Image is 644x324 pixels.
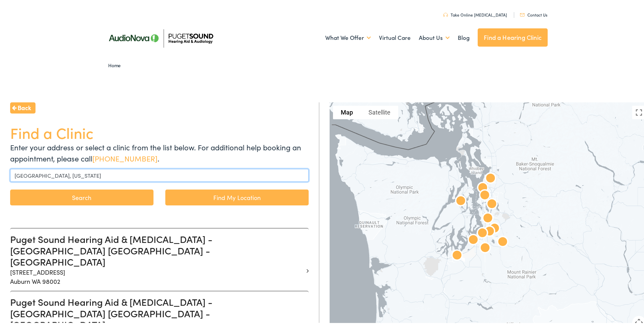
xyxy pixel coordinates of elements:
a: What We Offer [325,24,371,49]
a: Contact Us [520,10,547,16]
button: Search [10,188,153,204]
a: Blog [458,24,470,49]
p: [STREET_ADDRESS] Auburn WA 98002 [10,266,304,284]
h3: Puget Sound Hearing Aid & [MEDICAL_DATA] - [GEOGRAPHIC_DATA] [GEOGRAPHIC_DATA] - [GEOGRAPHIC_DATA] [10,232,304,266]
h1: Find a Clinic [10,122,309,140]
a: Find My Location [165,188,309,204]
a: Home [108,60,124,67]
a: Virtual Care [379,24,411,49]
a: Puget Sound Hearing Aid & [MEDICAL_DATA] - [GEOGRAPHIC_DATA] [GEOGRAPHIC_DATA] - [GEOGRAPHIC_DATA... [10,232,304,284]
p: Enter your address or select a clinic from the list below. For additional help booking an appoint... [10,140,309,163]
img: utility icon [443,11,448,16]
a: About Us [419,24,450,49]
input: Enter a location [10,168,309,180]
img: utility icon [520,12,525,15]
a: Take Online [MEDICAL_DATA] [443,10,507,16]
button: Show street map [333,104,361,118]
a: [PHONE_NUMBER] [92,152,158,162]
a: Find a Hearing Clinic [478,27,548,45]
a: Back [10,101,35,112]
span: Back [18,102,31,111]
button: Show satellite imagery [361,104,398,118]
